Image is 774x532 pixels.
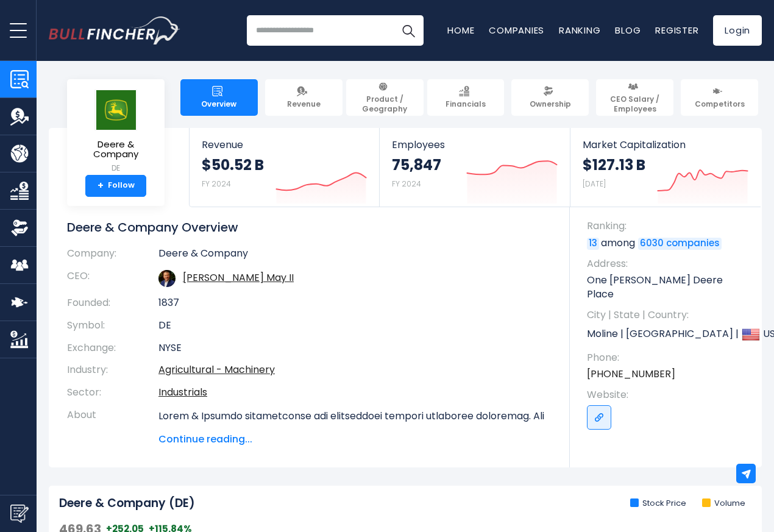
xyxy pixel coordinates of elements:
[587,325,750,344] p: Moline | [GEOGRAPHIC_DATA] | US
[158,292,552,314] td: 1837
[393,15,424,46] button: Search
[695,99,745,109] span: Competitors
[158,385,207,399] a: Industrials
[287,99,321,109] span: Revenue
[158,270,176,287] img: john-c-may.jpg
[76,89,155,175] a: Deere & Company DE
[49,16,180,44] a: Go to homepage
[158,432,552,447] span: Continue reading...
[352,94,418,113] span: Product / Geography
[202,155,264,174] strong: $50.52 B
[702,498,745,509] li: Volume
[587,308,750,322] span: City | State | Country:
[630,498,686,509] li: Stock Price
[67,337,158,360] th: Exchange:
[681,79,758,116] a: Competitors
[49,16,180,44] img: Bullfincher logo
[596,79,673,116] a: CEO Salary / Employees
[447,24,474,37] a: Home
[587,257,750,271] span: Address:
[183,271,294,285] a: ceo
[202,139,367,151] span: Revenue
[380,128,569,207] a: Employees 75,847 FY 2024
[602,94,668,113] span: CEO Salary / Employees
[570,128,761,207] a: Market Capitalization $127.13 B [DATE]
[559,24,600,37] a: Ranking
[67,359,158,381] th: Industry:
[10,219,29,237] img: Ownership
[615,24,641,37] a: Blog
[713,15,762,46] a: Login
[587,405,611,430] a: Go to link
[392,179,421,189] small: FY 2024
[587,274,750,301] p: One [PERSON_NAME] Deere Place
[67,265,158,292] th: CEO:
[427,79,505,116] a: Financials
[392,155,441,174] strong: 75,847
[587,388,750,402] span: Website:
[67,219,552,235] h1: Deere & Company Overview
[67,314,158,337] th: Symbol:
[77,163,155,174] small: DE
[583,179,606,189] small: [DATE]
[201,99,236,109] span: Overview
[67,292,158,314] th: Founded:
[265,79,343,116] a: Revenue
[98,180,104,191] strong: +
[655,24,698,37] a: Register
[59,496,195,511] h2: Deere & Company (DE)
[587,219,750,233] span: Ranking:
[190,128,379,207] a: Revenue $50.52 B FY 2024
[158,247,552,265] td: Deere & Company
[511,79,589,116] a: Ownership
[638,238,722,250] a: 6030 companies
[392,139,557,151] span: Employees
[67,381,158,404] th: Sector:
[446,99,486,109] span: Financials
[158,337,552,360] td: NYSE
[85,175,146,197] a: +Follow
[587,236,750,250] p: among
[202,179,231,189] small: FY 2024
[180,79,258,116] a: Overview
[587,351,750,364] span: Phone:
[67,404,158,447] th: About
[587,367,675,381] a: [PHONE_NUMBER]
[587,238,599,250] a: 13
[583,155,645,174] strong: $127.13 B
[489,24,544,37] a: Companies
[583,139,748,151] span: Market Capitalization
[67,247,158,265] th: Company:
[530,99,571,109] span: Ownership
[158,363,275,377] a: Agricultural - Machinery
[158,314,552,337] td: DE
[77,140,155,160] span: Deere & Company
[346,79,424,116] a: Product / Geography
